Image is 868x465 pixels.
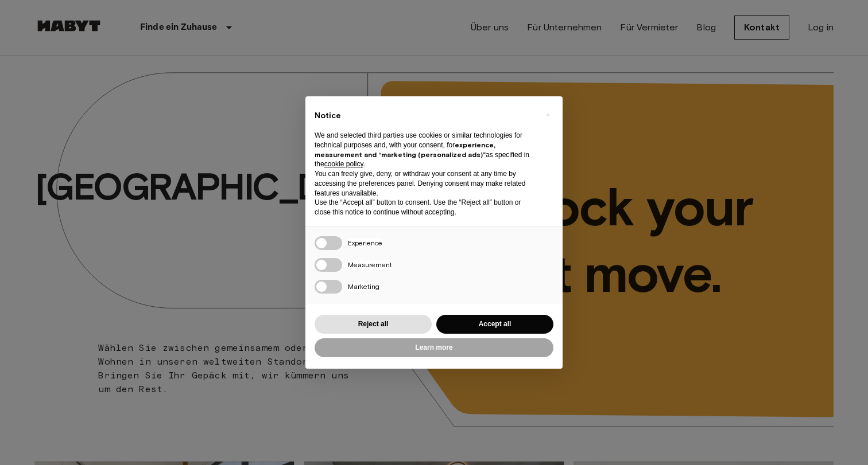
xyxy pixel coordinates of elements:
[348,260,392,269] span: Measurement
[348,239,382,247] span: Experience
[315,131,535,169] p: We and selected third parties use cookies or similar technologies for technical purposes and, wit...
[546,108,550,122] span: ×
[315,110,535,122] h2: Notice
[315,169,535,198] p: You can freely give, deny, or withdraw your consent at any time by accessing the preferences pane...
[538,105,557,124] button: Close this notice
[315,338,553,357] button: Learn more
[315,140,495,159] strong: experience, measurement and “marketing (personalized ads)”
[315,315,432,334] button: Reject all
[324,160,363,168] a: cookie policy
[315,198,535,217] p: Use the “Accept all” button to consent. Use the “Reject all” button or close this notice to conti...
[348,282,379,291] span: Marketing
[436,315,553,334] button: Accept all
